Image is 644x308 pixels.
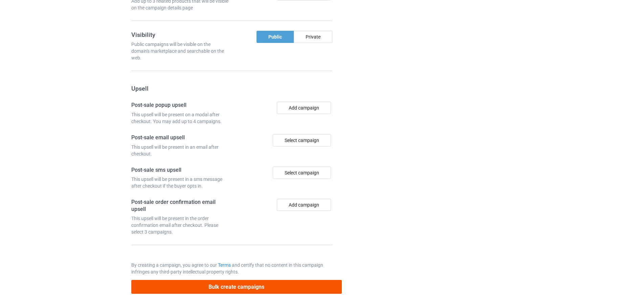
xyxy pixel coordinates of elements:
[131,176,229,189] div: This upsell will be present in a sms message after checkout if the buyer opts in.
[273,134,331,146] div: Select campaign
[294,31,332,43] div: Private
[131,167,229,174] h4: Post-sale sms upsell
[131,262,332,275] p: By creating a campaign, you agree to our and certify that no content in this campaign infringes a...
[131,102,229,109] h4: Post-sale popup upsell
[273,167,331,179] div: Select campaign
[131,144,229,157] div: This upsell will be present in an email after checkout.
[277,102,331,114] button: Add campaign
[131,215,229,235] div: This upsell will be present in the order confirmation email after checkout. Please select 3 campa...
[131,280,342,294] button: Bulk create campaigns
[218,262,231,268] a: Terms
[131,199,229,213] h4: Post-sale order confirmation email upsell
[131,111,229,125] div: This upsell will be present on a modal after checkout. You may add up to 4 campaigns.
[277,199,331,211] button: Add campaign
[131,134,229,141] h4: Post-sale email upsell
[131,41,229,61] div: Public campaigns will be visible on the domain's marketplace and searchable on the web.
[257,31,294,43] div: Public
[131,85,332,92] h3: Upsell
[131,31,229,39] h3: Visibility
